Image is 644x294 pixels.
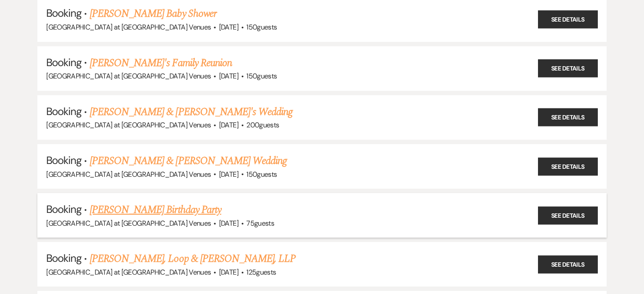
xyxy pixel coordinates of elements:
span: [GEOGRAPHIC_DATA] at [GEOGRAPHIC_DATA] Venues [46,120,211,130]
span: [DATE] [219,22,238,32]
span: [GEOGRAPHIC_DATA] at [GEOGRAPHIC_DATA] Venues [46,71,211,81]
span: [DATE] [219,170,238,179]
span: [GEOGRAPHIC_DATA] at [GEOGRAPHIC_DATA] Venues [46,22,211,32]
span: 75 guests [246,219,274,228]
a: [PERSON_NAME] Birthday Party [90,202,221,218]
a: [PERSON_NAME] & [PERSON_NAME] Wedding [90,153,287,169]
a: See Details [538,108,598,127]
span: [DATE] [219,71,238,81]
a: [PERSON_NAME]'s Family Reunion [90,55,232,71]
a: [PERSON_NAME] Baby Shower [90,6,216,22]
a: [PERSON_NAME] & [PERSON_NAME]'s Wedding [90,104,293,120]
span: [GEOGRAPHIC_DATA] at [GEOGRAPHIC_DATA] Venues [46,219,211,228]
span: [DATE] [219,120,238,130]
span: Booking [46,251,81,265]
a: See Details [538,157,598,175]
span: 150 guests [246,22,277,32]
span: [GEOGRAPHIC_DATA] at [GEOGRAPHIC_DATA] Venues [46,170,211,179]
span: [DATE] [219,219,238,228]
span: Booking [46,202,81,216]
span: Booking [46,104,81,118]
span: Booking [46,56,81,69]
a: [PERSON_NAME], Loop & [PERSON_NAME], LLP [90,251,296,267]
span: 200 guests [246,120,279,130]
span: [DATE] [219,268,238,277]
a: See Details [538,60,598,78]
span: [GEOGRAPHIC_DATA] at [GEOGRAPHIC_DATA] Venues [46,268,211,277]
a: See Details [538,10,598,28]
span: 150 guests [246,170,277,179]
span: 125 guests [246,268,276,277]
a: See Details [538,255,598,273]
span: Booking [46,153,81,167]
a: See Details [538,206,598,224]
span: Booking [46,6,81,20]
span: 150 guests [246,71,277,81]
